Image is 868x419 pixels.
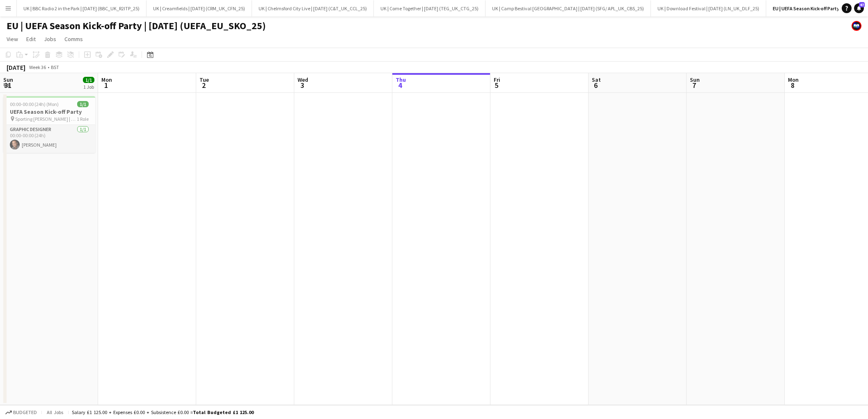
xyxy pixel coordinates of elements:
span: Mon [788,76,799,83]
div: [DATE] [7,63,25,71]
span: Tue [199,76,209,83]
span: 31 [2,81,13,90]
a: Edit [23,34,39,44]
a: Comms [61,34,86,44]
span: Comms [64,35,83,43]
span: Sporting [PERSON_NAME] | [GEOGRAPHIC_DATA], [GEOGRAPHIC_DATA] [15,116,77,122]
button: UK | BBC Radio 2 in the Park | [DATE] (BBC_UK_R2ITP_25) [17,0,147,16]
button: UK | Camp Bestival [GEOGRAPHIC_DATA] | [DATE] (SFG/ APL_UK_CBS_25) [486,0,651,16]
div: 1 Job [83,84,94,90]
span: 7 [689,81,700,90]
app-job-card: 00:00-00:00 (24h) (Mon)1/1UEFA Season Kick-off Party Sporting [PERSON_NAME] | [GEOGRAPHIC_DATA], ... [3,96,95,153]
a: View [3,34,21,44]
span: Sat [592,76,601,83]
span: Budgeted [13,410,37,415]
span: 1/1 [83,77,94,83]
span: Edit [26,35,36,43]
span: View [7,35,18,43]
span: 1 Role [77,116,89,122]
span: 5 [492,81,500,90]
span: Sun [3,76,13,83]
span: All jobs [45,409,65,415]
h3: UEFA Season Kick-off Party [3,108,95,115]
div: Salary £1 125.00 + Expenses £0.00 + Subsistence £0.00 = [72,409,254,415]
button: UK | Download Festival | [DATE] (LN_UK_DLF_25) [651,0,766,16]
span: Wed [298,76,308,83]
span: 3 [296,81,308,90]
h1: EU | UEFA Season Kick-off Party | [DATE] (UEFA_EU_SKO_25) [7,20,266,32]
span: 00:00-00:00 (24h) (Mon) [10,101,59,107]
button: UK | Creamfields | [DATE] (CRM_UK_CFN_25) [147,0,252,16]
span: 6 [591,81,601,90]
span: Week 36 [27,64,48,70]
app-user-avatar: FAB Recruitment [852,21,861,31]
span: 47 [859,2,865,7]
span: Thu [396,76,406,83]
button: UK | Chelmsford City Live | [DATE] (C&T_UK_CCL_25) [252,0,374,16]
span: 2 [198,81,209,90]
button: UK | Come Together | [DATE] (TEG_UK_CTG_25) [374,0,486,16]
span: 1/1 [77,101,89,107]
span: 4 [394,81,406,90]
app-card-role: Graphic Designer1/100:00-00:00 (24h)[PERSON_NAME] [3,125,95,153]
span: Total Budgeted £1 125.00 [193,409,254,415]
a: Jobs [41,34,60,44]
span: Mon [101,76,112,83]
span: 1 [100,81,112,90]
button: Budgeted [4,408,38,417]
a: 47 [854,3,864,13]
span: Jobs [44,35,56,43]
div: BST [51,64,59,70]
span: Sun [690,76,700,83]
span: Fri [494,76,500,83]
span: 8 [787,81,799,90]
